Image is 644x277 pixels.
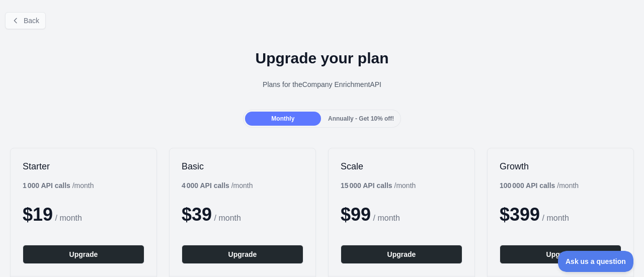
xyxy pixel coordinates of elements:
h2: Growth [500,160,621,172]
iframe: Toggle Customer Support [558,251,634,272]
span: $ 99 [341,204,371,225]
div: / month [182,180,253,191]
div: / month [341,180,416,191]
b: 100 000 API calls [500,181,555,190]
div: / month [500,180,579,191]
b: 15 000 API calls [341,181,392,190]
span: $ 399 [500,204,540,225]
h2: Basic [182,160,303,172]
h2: Scale [341,160,462,172]
b: 4 000 API calls [182,181,229,190]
